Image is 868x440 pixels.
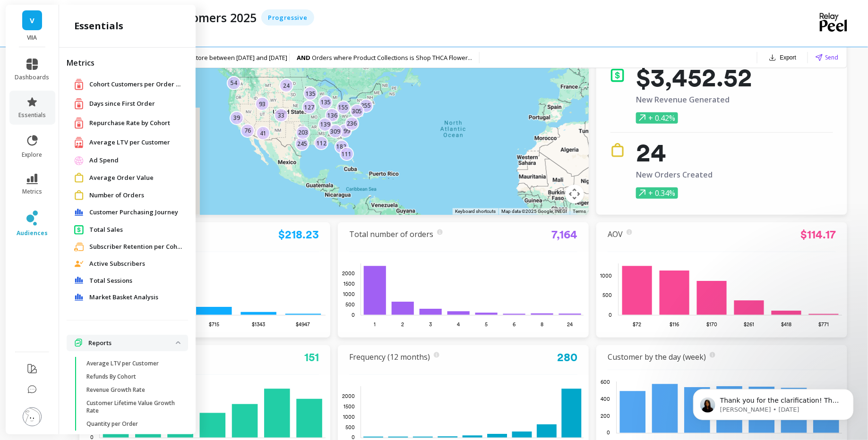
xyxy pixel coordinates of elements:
img: navigation item icon [74,190,84,200]
p: Refunds By Cohort [86,373,136,381]
img: profile picture [23,407,42,426]
img: navigation item icon [74,209,84,216]
a: Repurchase Rate by Cohort [89,118,180,128]
img: navigation item icon [74,225,84,235]
a: Frequency (12 months) [349,352,430,362]
span: metrics [22,188,42,195]
p: 203 [298,128,308,136]
a: Customer Purchasing Journey [89,208,180,217]
button: Send [816,53,839,62]
p: 236 [347,119,357,127]
p: 33 [278,111,284,119]
p: VIIA [15,34,50,42]
p: 199 [340,127,350,135]
a: Active Subscribers [89,259,180,269]
a: Average LTV per Customer [89,138,180,147]
a: 280 [557,350,577,364]
h2: Metrics [67,57,188,68]
a: AOV [608,229,623,239]
p: 309 [330,127,340,135]
a: $218.23 [278,228,319,241]
h2: essentials [74,19,123,33]
p: 127 [304,103,314,111]
a: 151 [304,350,319,364]
span: audiences [17,229,48,237]
p: 136 [327,111,337,119]
p: New Revenue Generated [636,95,752,104]
p: Quantity per Order [86,420,138,428]
button: Map camera controls [565,185,584,203]
p: 305 [352,107,362,115]
p: 39 [233,114,240,122]
a: Average Order Value [89,173,180,183]
span: Total Sessions [89,276,132,286]
span: Send [825,53,839,62]
span: Total Sales [89,225,123,235]
p: 24 [636,143,713,162]
span: Orders where Product Collections is Shop THCA Flower ... [312,53,472,62]
p: 245 [297,140,307,148]
p: 41 [260,129,266,137]
p: Reports [88,338,176,348]
span: Average LTV per Customer [89,138,170,147]
span: Customer Purchasing Journey [89,208,178,217]
img: navigation item icon [74,277,84,284]
span: Repurchase Rate by Cohort [89,118,170,128]
iframe: Intercom notifications message [679,369,868,435]
button: Keyboard shortcuts [455,208,496,215]
span: Days since First Order [89,99,155,109]
img: navigation item icon [74,338,83,347]
div: Progressive [261,9,314,25]
p: 76 [244,127,251,135]
img: navigation item icon [74,242,84,252]
a: Terms (opens in new tab) [573,209,586,214]
span: Market Basket Analysis [89,293,158,302]
p: 111 [342,150,352,158]
p: New Orders Created [636,170,713,179]
p: 135 [306,90,316,98]
span: Customers who joined this store between [DATE] and [DATE] [115,53,287,62]
img: navigation item icon [74,98,84,110]
p: 255 [361,102,371,110]
p: 93 [259,100,266,108]
span: explore [22,151,43,159]
a: Subscriber Retention per Cohort [89,242,184,252]
span: essentials [18,111,46,119]
p: 182 [336,143,346,151]
a: $114.17 [800,228,836,241]
img: navigation item icon [74,261,84,267]
img: navigation item icon [74,173,84,183]
p: Revenue Growth Rate [86,386,145,394]
p: + 0.34% [636,187,678,199]
span: dashboards [15,74,50,81]
img: icon [610,143,625,157]
p: 135 [321,98,331,106]
a: Total Sessions [89,276,180,286]
a: 7,164 [551,228,577,241]
img: navigation item icon [74,78,84,90]
strong: AND [297,53,312,62]
button: Export [765,51,800,64]
span: Ad Spend [89,156,119,165]
img: navigation item icon [74,117,84,129]
p: Customer Lifetime Value Growth Rate [86,399,177,415]
p: 24 [283,82,290,90]
a: Total Sales [89,225,180,235]
a: Days since First Order [89,99,180,109]
p: + 0.42% [636,112,678,124]
span: Active Subscribers [89,259,145,269]
img: icon [610,68,625,82]
img: navigation item icon [74,136,84,148]
p: 139 [320,120,330,128]
p: $3,452.52 [636,68,752,87]
span: Cohort Customers per Order Count [89,80,184,89]
img: down caret icon [176,341,180,344]
a: Number of Orders [89,191,180,200]
span: Average Order Value [89,173,154,183]
a: Customer by the day (week) [608,352,706,362]
span: Map data ©2025 Google, INEGI [501,209,567,214]
p: 54 [231,79,237,87]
